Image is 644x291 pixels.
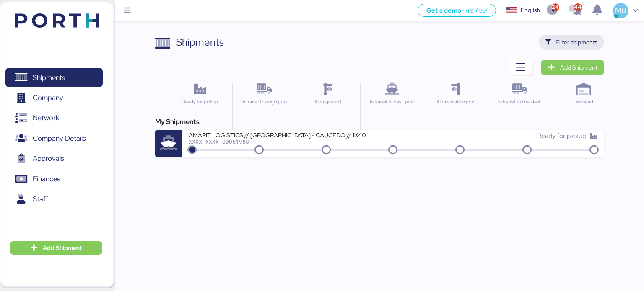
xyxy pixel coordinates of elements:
div: In transit to origin port [236,98,292,106]
a: Shipments [5,68,103,87]
button: Add Shipment [10,241,102,255]
span: MB [615,5,626,16]
div: At destination port [428,98,484,106]
a: Finances [5,170,103,189]
a: Company Details [5,129,103,148]
a: Company [5,88,103,108]
div: Shipments [176,35,224,50]
span: Network [33,112,59,124]
div: XXXX-XXXX-O0051988 [189,139,390,144]
div: English [521,6,540,15]
a: Add Shipment [541,60,604,75]
a: Network [5,108,103,128]
span: Ready for pickup [537,131,586,140]
span: Company [33,92,63,104]
span: Company Details [33,132,86,144]
span: Staff [33,193,48,205]
div: In transit to dest. port [364,98,420,106]
div: In transit to final dest. [491,98,548,106]
a: Approvals [5,149,103,168]
button: Filter shipments [539,35,605,50]
div: Ready for pickup [172,98,229,106]
span: Add Shipment [560,62,597,72]
button: Menu [120,4,135,18]
a: Staff [5,190,103,209]
span: Shipments [33,72,65,84]
span: Approvals [33,152,64,165]
div: Delivered [556,98,612,106]
div: AMARIT LOGISTICS // [GEOGRAPHIC_DATA] - CAUCEDO // 1X40 [189,131,390,138]
span: Filter shipments [556,37,597,47]
span: Add Shipment [43,243,82,253]
div: My Shipments [155,117,605,127]
div: At origin port [300,98,356,106]
span: Finances [33,173,60,185]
